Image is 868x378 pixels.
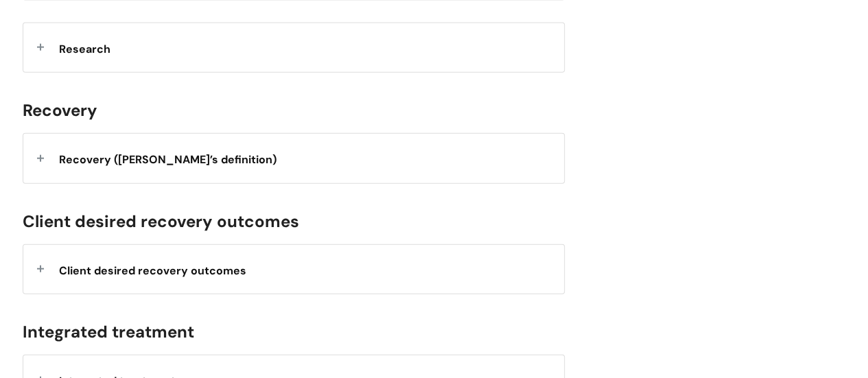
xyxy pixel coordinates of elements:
span: Recovery [23,99,97,121]
span: Research [59,42,110,56]
span: Client desired recovery outcomes [23,211,299,232]
span: Client desired recovery outcomes [59,263,246,278]
span: Integrated treatment [23,321,194,342]
span: Recovery ([PERSON_NAME]’s definition) [59,152,277,167]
